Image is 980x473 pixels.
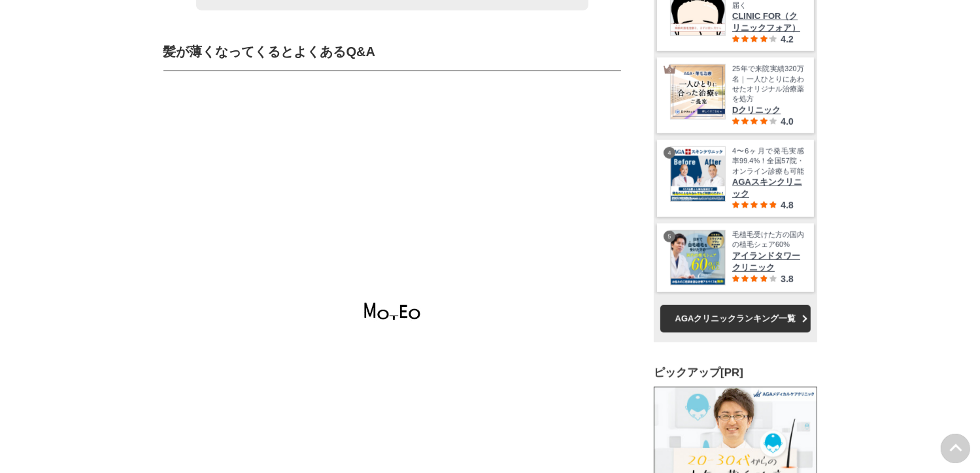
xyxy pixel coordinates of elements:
h3: ピックアップ[PR] [654,365,817,380]
span: 4〜6ヶ月で発毛実感率99.4%！全国57院・オンライン診療も可能 [732,146,804,176]
img: AGAスキンクリニック [671,147,725,201]
span: AGAスキンクリニック [732,176,804,200]
span: Dクリニック [732,105,804,116]
a: AGAクリニックランキング一覧 [660,305,811,333]
span: 25年で来院実績320万名｜一人ひとりにあわせたオリジナル治療薬を処方 [732,64,804,105]
span: 4.2 [781,34,793,44]
a: Dクリニック 25年で来院実績320万名｜一人ひとりにあわせたオリジナル治療薬を処方 Dクリニック 4.0 [670,64,804,127]
span: 4.0 [781,116,793,127]
span: CLINIC FOR（クリニックフォア） [732,10,804,34]
a: アイランドタワークリニック 毛植毛受けた方の国内の植毛シェア60% アイランドタワークリニック 3.8 [670,230,804,285]
img: PAGE UP [941,434,970,463]
span: 3.8 [781,274,793,284]
img: Dクリニック [671,65,725,119]
a: AGAスキンクリニック 4〜6ヶ月で発毛実感率99.4%！全国57院・オンライン診療も可能 AGAスキンクリニック 4.8 [670,146,804,210]
img: アイランドタワークリニック [671,231,725,285]
span: 毛植毛受けた方の国内の植毛シェア60% [732,230,804,250]
span: 4.8 [781,200,793,210]
span: アイランドタワークリニック [732,250,804,274]
strong: 髪が薄くなってくるとよくあるQ&A [163,44,375,59]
